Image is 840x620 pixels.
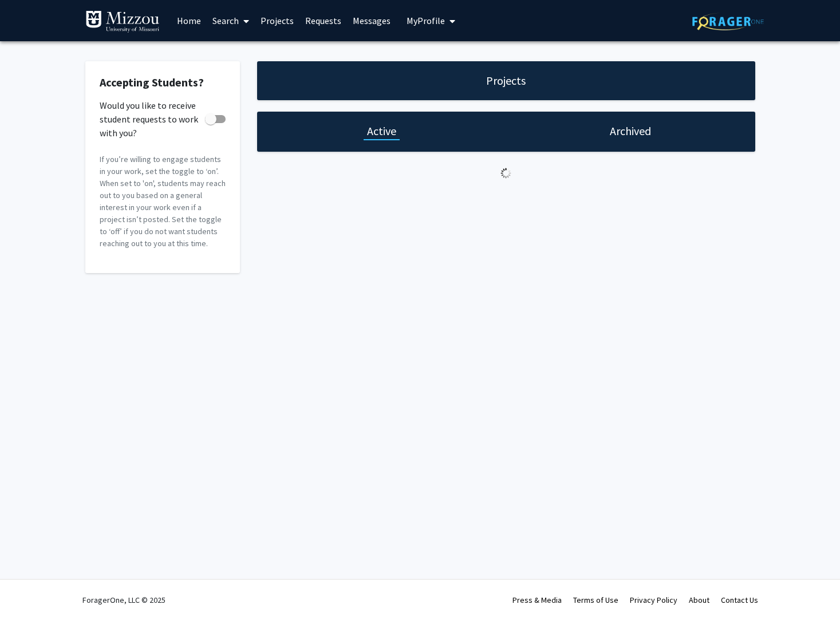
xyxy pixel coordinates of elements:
[367,123,396,139] h1: Active
[573,595,618,605] a: Terms of Use
[207,1,255,41] a: Search
[512,595,562,605] a: Press & Media
[692,13,764,30] img: ForagerOne Logo
[255,1,299,41] a: Projects
[82,580,165,620] div: ForagerOne, LLC © 2025
[486,73,526,89] h1: Projects
[100,98,200,140] span: Would you like to receive student requests to work with you?
[496,163,516,183] img: Loading
[721,595,758,605] a: Contact Us
[689,595,709,605] a: About
[610,123,651,139] h1: Archived
[100,76,226,89] h2: Accepting Students?
[630,595,677,605] a: Privacy Policy
[100,153,226,250] p: If you’re willing to engage students in your work, set the toggle to ‘on’. When set to 'on', stud...
[299,1,347,41] a: Requests
[407,15,445,26] span: My Profile
[347,1,396,41] a: Messages
[9,568,49,611] iframe: Chat
[171,1,207,41] a: Home
[85,10,160,33] img: University of Missouri Logo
